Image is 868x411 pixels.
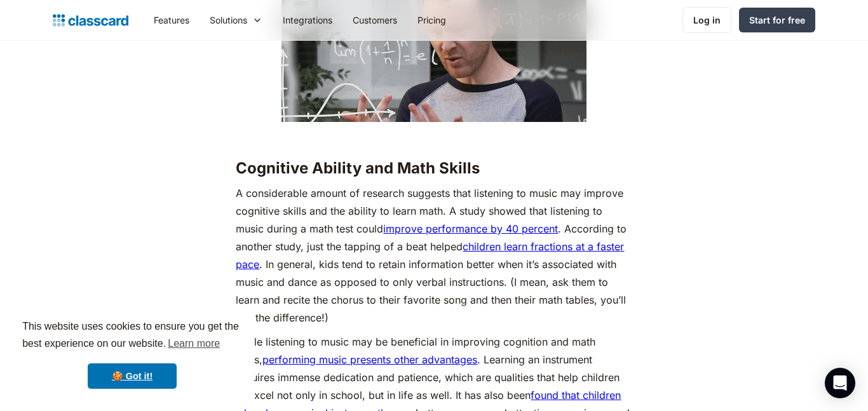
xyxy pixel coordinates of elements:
a: improve performance by 40 percent [383,222,558,235]
div: Solutions [210,13,247,27]
a: home [53,11,128,29]
a: learn more about cookies [166,334,222,353]
a: Pricing [407,6,456,34]
a: Start for free [739,8,815,32]
a: Log in [682,7,731,33]
a: Integrations [273,6,342,34]
span: This website uses cookies to ensure you get the best experience on our website. [22,319,242,353]
div: cookieconsent [10,307,254,401]
a: Customers [342,6,407,34]
p: A considerable amount of research suggests that listening to music may improve cognitive skills a... [236,184,632,327]
a: performing music presents other advantages [262,353,477,366]
div: Start for free [749,13,805,27]
h3: Cognitive Ability and Math Skills [236,159,632,178]
div: Open Intercom Messenger [825,368,855,398]
div: Solutions [200,6,273,34]
p: ‍ [236,128,632,146]
a: Features [144,6,200,34]
div: Log in [693,13,721,27]
a: dismiss cookie message [88,363,177,389]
